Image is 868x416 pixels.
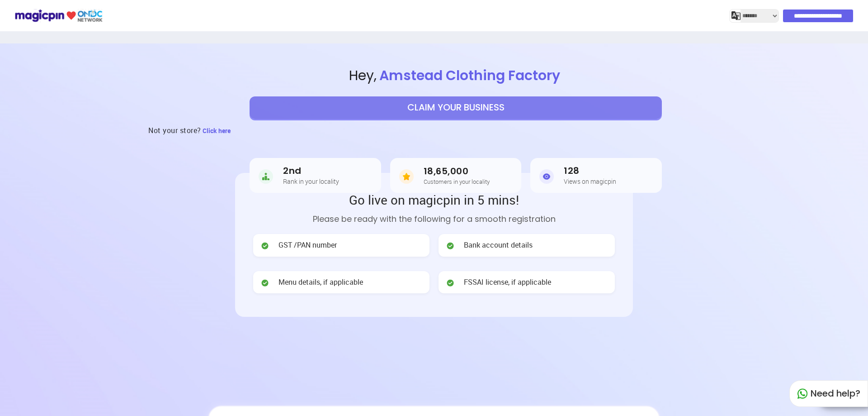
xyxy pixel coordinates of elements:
[424,178,490,185] h5: Customers in your locality
[203,126,231,135] span: Click here
[789,380,868,407] div: Need help?
[250,96,662,119] button: CLAIM YOUR BUSINESS
[399,167,414,186] img: Customers
[446,278,455,287] img: check
[797,388,808,399] img: whatapp_green.7240e66a.svg
[564,178,616,185] h5: Views on magicpin
[539,167,554,186] img: Views
[260,241,269,250] img: check
[253,213,615,225] p: Please be ready with the following for a smooth registration
[731,11,741,20] img: j2MGCQAAAABJRU5ErkJggg==
[148,119,201,142] h3: Not your store?
[446,241,455,250] img: check
[14,8,103,24] img: ondc-logo-new-small.8a59708e.svg
[259,167,273,186] img: Rank
[283,178,339,185] h5: Rank in your locality
[377,66,563,85] span: Amstead Clothing Factory
[464,277,551,287] span: FSSAI license, if applicable
[278,277,363,287] span: Menu details, if applicable
[283,166,339,176] h3: 2nd
[253,191,615,208] h2: Go live on magicpin in 5 mins!
[260,278,269,287] img: check
[464,240,533,250] span: Bank account details
[564,166,616,176] h3: 128
[278,240,337,250] span: GST /PAN number
[424,166,490,177] h3: 18,65,000
[43,66,868,86] span: Hey ,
